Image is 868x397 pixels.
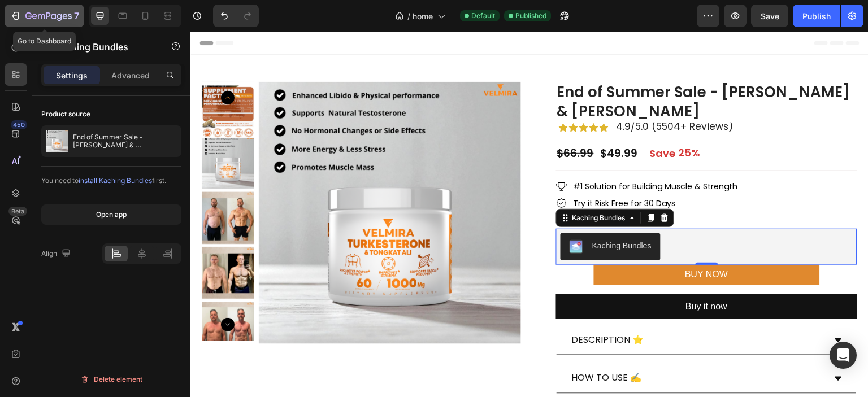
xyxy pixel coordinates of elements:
[413,10,433,22] span: home
[79,176,152,185] span: install Kaching Bundles
[96,210,127,220] div: Open app
[74,9,79,23] p: 7
[41,370,181,389] button: Delete element
[402,208,461,220] div: Kaching Bundles
[41,176,181,186] div: You need to first.
[80,373,142,386] div: Delete element
[370,202,470,229] button: Kaching Bundles
[830,342,857,369] div: Open Intercom Messenger
[381,300,454,317] p: DESCRIPTION ⭐
[496,267,537,283] div: Buy it now
[73,133,177,149] p: End of Summer Sale - [PERSON_NAME] & [PERSON_NAME]
[409,114,449,130] div: $49.99
[190,32,868,397] iframe: Design area
[487,114,511,129] div: 25%
[761,11,779,21] span: Save
[46,130,68,152] img: product feature img
[41,246,73,261] div: Align
[751,5,788,27] button: Save
[471,11,495,21] span: Default
[41,109,90,119] div: Product source
[383,166,485,177] span: Try it Risk Free for 30 Days
[11,120,27,129] div: 450
[793,5,840,27] button: Publish
[55,40,151,54] p: Kaching Bundles
[5,5,84,27] button: 7
[8,207,27,216] div: Beta
[111,69,150,81] p: Advanced
[366,263,667,288] button: Buy it now
[494,235,537,251] div: BUY NOW
[515,11,546,21] span: Published
[403,233,630,254] button: BUY NOW
[380,181,437,191] div: Kaching Bundles
[426,88,543,102] span: 4.9/5.0 (5504+ Reviews)
[802,10,831,22] div: Publish
[41,204,181,225] button: Open app
[458,114,487,130] div: Save
[379,208,393,222] img: KachingBundles.png
[366,50,667,91] h1: End of Summer Sale - [PERSON_NAME] & [PERSON_NAME]
[56,69,88,81] p: Settings
[381,339,452,355] p: HOW TO USE ✍️
[213,5,259,27] div: Undo/Redo
[407,10,410,22] span: /
[383,149,548,160] span: #1 Solution for Building Muscle & Strength
[366,114,405,130] div: $66.99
